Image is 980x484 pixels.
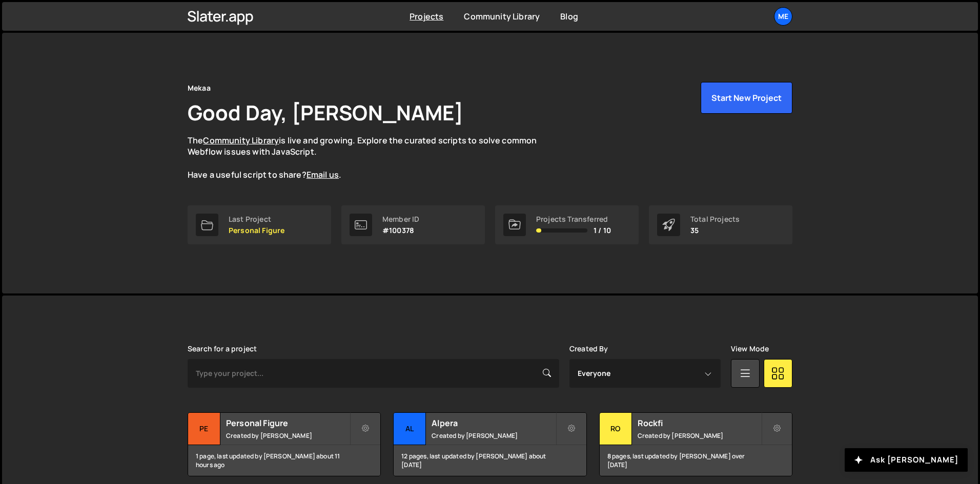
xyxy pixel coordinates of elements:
h1: Good Day, [PERSON_NAME] [188,98,463,127]
div: Projects Transferred [536,215,611,223]
div: 8 pages, last updated by [PERSON_NAME] over [DATE] [600,445,792,476]
small: Created by [PERSON_NAME] [432,431,555,440]
div: Member ID [382,215,419,223]
h2: Alpera [432,417,555,429]
a: Al Alpera Created by [PERSON_NAME] 12 pages, last updated by [PERSON_NAME] about [DATE] [393,412,586,476]
div: Last Project [229,215,284,223]
label: Search for a project [188,345,257,353]
small: Created by [PERSON_NAME] [226,431,350,440]
div: Total Projects [690,215,740,223]
small: Created by [PERSON_NAME] [638,431,761,440]
a: Me [774,7,792,26]
h2: Rockfi [638,417,761,429]
a: Blog [560,11,578,22]
div: 1 page, last updated by [PERSON_NAME] about 11 hours ago [188,445,380,476]
a: Projects [410,11,443,22]
input: Type your project... [188,359,559,388]
span: 1 / 10 [594,226,611,235]
div: Ro [600,413,632,445]
p: The is live and growing. Explore the curated scripts to solve common Webflow issues with JavaScri... [188,135,557,181]
p: #100378 [382,226,419,235]
a: Email us [307,169,339,180]
label: View Mode [731,345,769,353]
button: Start New Project [701,82,792,114]
p: Personal Figure [229,226,284,235]
div: 12 pages, last updated by [PERSON_NAME] about [DATE] [394,445,586,476]
button: Ask [PERSON_NAME] [845,448,968,472]
div: Al [394,413,426,445]
label: Created By [569,345,608,353]
a: Community Library [203,135,279,146]
a: Pe Personal Figure Created by [PERSON_NAME] 1 page, last updated by [PERSON_NAME] about 11 hours ago [188,412,381,476]
a: Ro Rockfi Created by [PERSON_NAME] 8 pages, last updated by [PERSON_NAME] over [DATE] [599,412,792,476]
div: Mekaa [188,82,211,94]
a: Last Project Personal Figure [188,205,331,244]
h2: Personal Figure [226,417,350,429]
a: Community Library [464,11,540,22]
div: Pe [188,413,220,445]
p: 35 [690,226,740,235]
